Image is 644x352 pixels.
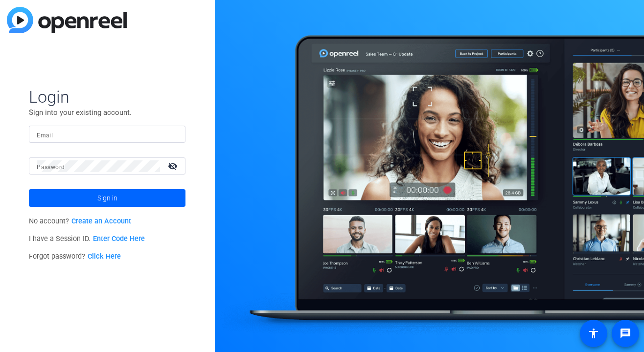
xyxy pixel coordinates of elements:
[37,129,178,140] input: Enter Email Address
[29,217,131,225] span: No account?
[588,328,599,339] mat-icon: accessibility
[29,252,121,261] span: Forgot password?
[7,7,127,33] img: blue-gradient.svg
[29,189,185,207] button: Sign in
[97,186,117,210] span: Sign in
[29,235,145,243] span: I have a Session ID.
[162,159,185,173] mat-icon: visibility_off
[620,328,631,339] mat-icon: message
[37,164,65,171] mat-label: Password
[93,235,145,243] a: Enter Code Here
[71,217,131,225] a: Create an Account
[88,252,121,261] a: Click Here
[29,107,185,118] p: Sign into your existing account.
[29,87,185,107] span: Login
[37,132,53,139] mat-label: Email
